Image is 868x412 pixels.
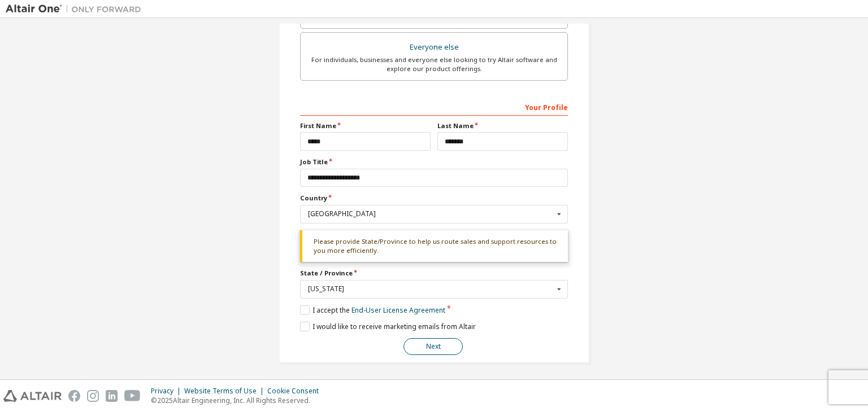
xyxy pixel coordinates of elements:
[403,338,463,355] button: Next
[307,40,561,55] div: Everyone else
[124,390,141,402] img: youtube.svg
[87,390,99,402] img: instagram.svg
[3,390,62,402] img: altair_logo.svg
[308,211,554,217] div: [GEOGRAPHIC_DATA]
[437,121,568,130] label: Last Name
[308,286,554,292] div: [US_STATE]
[351,305,445,315] a: End-User License Agreement
[300,230,568,262] div: Please provide State/Province to help us route sales and support resources to you more efficiently.
[151,396,325,405] p: © 2025 Altair Engineering, Inc. All Rights Reserved.
[300,269,568,278] label: State / Province
[300,322,476,331] label: I would like to receive marketing emails from Altair
[267,387,325,396] div: Cookie Consent
[6,3,147,15] img: Altair One
[300,194,568,203] label: Country
[68,390,80,402] img: facebook.svg
[300,157,568,166] label: Job Title
[307,55,561,73] div: For individuals, businesses and everyone else looking to try Altair software and explore our prod...
[106,390,118,402] img: linkedin.svg
[184,387,267,396] div: Website Terms of Use
[300,121,431,130] label: First Name
[151,387,184,396] div: Privacy
[300,98,568,116] div: Your Profile
[300,305,445,315] label: I accept the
